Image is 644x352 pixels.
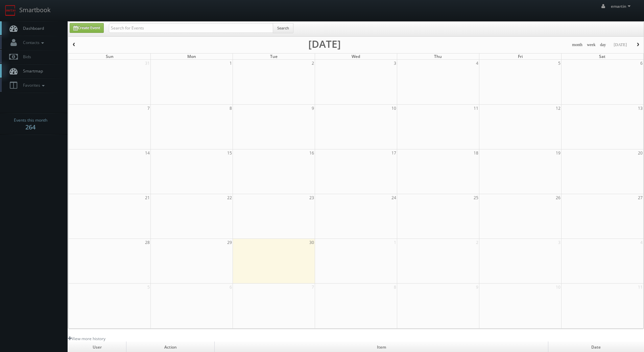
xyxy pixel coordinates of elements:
button: Search [273,23,293,33]
span: 12 [555,105,561,112]
span: 25 [473,194,479,201]
span: 18 [473,149,479,157]
span: 7 [147,105,150,112]
span: 3 [557,239,561,246]
h2: [DATE] [308,41,341,47]
span: 5 [557,60,561,67]
span: Dashboard [20,25,44,31]
span: 8 [229,105,233,112]
span: 10 [391,105,397,112]
span: 15 [226,149,233,157]
span: 31 [144,60,150,67]
span: 2 [475,239,479,246]
span: 7 [311,284,315,291]
span: 29 [226,239,233,246]
span: 1 [229,60,233,67]
button: day [598,41,609,49]
a: View more history [68,336,105,341]
span: 16 [309,149,315,157]
span: 13 [637,105,643,112]
span: 9 [311,105,315,112]
span: 19 [555,149,561,157]
span: 4 [640,239,643,246]
span: Wed [352,54,360,59]
img: smartbook-logo.png [5,5,16,16]
a: Create Event [70,23,104,33]
span: 28 [144,239,150,246]
span: Events this month [14,117,47,124]
span: 8 [393,284,397,291]
span: Thu [434,54,442,59]
span: Contacts [20,40,46,45]
span: 11 [637,284,643,291]
span: 6 [229,284,233,291]
span: 30 [309,239,315,246]
span: Mon [187,54,196,59]
input: Search for Events [109,23,273,33]
span: Sat [599,54,605,59]
span: emartin [611,3,633,9]
span: 1 [393,239,397,246]
strong: 264 [25,123,35,131]
button: [DATE] [611,41,629,49]
span: 21 [144,194,150,201]
span: 5 [147,284,150,291]
span: 6 [640,60,643,67]
span: 4 [475,60,479,67]
span: 11 [473,105,479,112]
span: 2 [311,60,315,67]
span: 27 [637,194,643,201]
span: 3 [393,60,397,67]
span: 14 [144,149,150,157]
span: 22 [226,194,233,201]
span: Fri [518,54,523,59]
span: Smartmap [20,68,43,74]
span: 23 [309,194,315,201]
span: 10 [555,284,561,291]
span: Tue [270,54,278,59]
span: 17 [391,149,397,157]
span: 26 [555,194,561,201]
button: week [585,41,598,49]
span: Bids [20,54,31,60]
span: Favorites [20,82,46,88]
button: month [570,41,585,49]
span: 9 [475,284,479,291]
span: 24 [391,194,397,201]
span: Sun [106,54,114,59]
span: 20 [637,149,643,157]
